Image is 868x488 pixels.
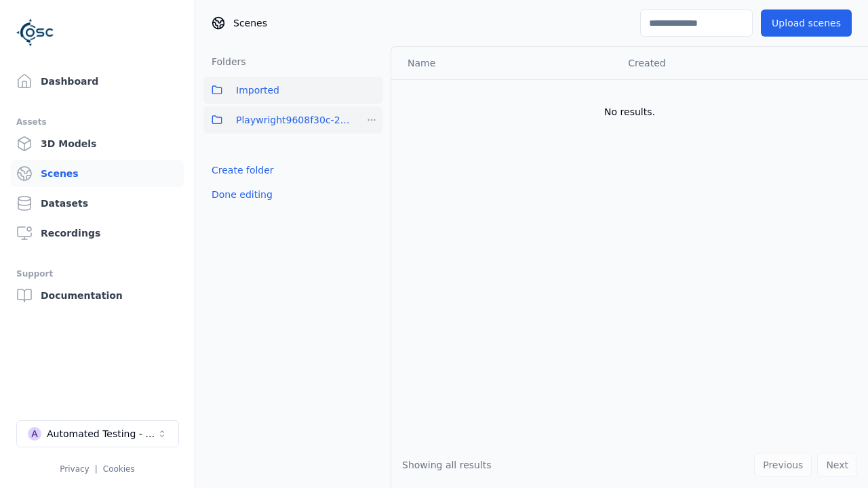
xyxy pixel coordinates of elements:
[11,190,184,217] a: Datasets
[236,82,279,98] span: Imported
[16,420,179,447] button: Select a workspace
[11,220,184,247] a: Recordings
[203,182,281,207] button: Done editing
[103,464,135,474] a: Cookies
[236,112,353,128] span: Playwright9608f30c-22f6-40f4-aad1-d7cc1b618ae6
[233,16,267,30] span: Scenes
[617,47,846,79] th: Created
[11,130,184,157] a: 3D Models
[761,9,852,37] button: Upload scenes
[11,160,184,187] a: Scenes
[391,47,617,79] th: Name
[16,114,178,130] div: Assets
[47,427,157,441] div: Automated Testing - Playwright
[402,460,492,470] span: Showing all results
[391,79,868,144] td: No results.
[16,266,178,282] div: Support
[203,158,282,182] button: Create folder
[95,464,98,474] span: |
[203,55,246,68] h3: Folders
[11,68,184,95] a: Dashboard
[60,464,89,474] a: Privacy
[11,282,184,309] a: Documentation
[16,14,54,52] img: Logo
[28,427,41,441] div: A
[212,163,274,177] a: Create folder
[203,106,353,134] button: Playwright9608f30c-22f6-40f4-aad1-d7cc1b618ae6
[203,77,382,104] button: Imported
